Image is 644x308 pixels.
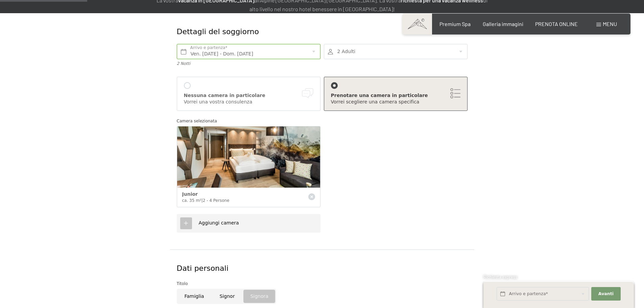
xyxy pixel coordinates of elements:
span: 2 - 4 Persone [203,198,230,203]
a: PRENOTA ONLINE [535,21,578,27]
a: Galleria immagini [483,21,523,27]
img: Junior [177,126,320,188]
span: ca. 35 m² [182,198,201,203]
span: Richiesta express [483,274,517,280]
div: Camera selezionata [177,118,468,124]
button: Avanti [591,287,620,301]
span: Menu [603,21,617,27]
span: Avanti [598,291,614,297]
span: | [201,198,203,203]
div: Dettagli del soggiorno [177,27,419,37]
div: Dati personali [177,263,468,274]
a: Premium Spa [439,21,471,27]
div: Vorrei una vostra consulenza [184,99,313,105]
div: Prenotare una camera in particolare [331,92,460,99]
div: 2 Notti [177,61,320,67]
span: Aggiungi camera [199,220,239,226]
div: Nessuna camera in particolare [184,92,313,99]
span: Junior [182,191,198,197]
div: Titolo [177,280,468,287]
div: Vorrei scegliere una camera specifica [331,99,460,105]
